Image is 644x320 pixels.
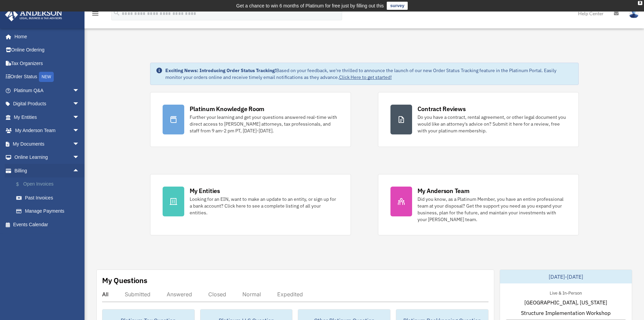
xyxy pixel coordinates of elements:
div: Live & In-Person [544,289,587,296]
a: Manage Payments [9,205,90,218]
strong: Exciting News: Introducing Order Status Tracking! [165,67,276,73]
a: My Entities Looking for an EIN, want to make an update to an entity, or sign up for a bank accoun... [150,174,351,235]
a: Tax Organizers [5,57,90,70]
div: Get a chance to win 6 months of Platinum for free just by filling out this [236,2,384,10]
a: Billingarrow_drop_up [5,164,90,177]
div: Closed [208,291,226,298]
a: My Anderson Team Did you know, as a Platinum Member, you have an entire professional team at your... [378,174,579,235]
i: search [113,9,120,17]
div: Looking for an EIN, want to make an update to an entity, or sign up for a bank account? Click her... [190,196,338,216]
a: Order StatusNEW [5,70,90,84]
div: close [638,1,642,5]
a: $Open Invoices [9,177,90,191]
div: Further your learning and get your questions answered real-time with direct access to [PERSON_NAM... [190,114,338,134]
div: My Questions [102,275,147,285]
div: My Entities [190,187,220,195]
img: User Pic [629,8,639,18]
div: [DATE]-[DATE] [500,270,632,283]
a: survey [387,2,408,10]
div: My Anderson Team [418,187,470,195]
div: All [102,291,109,298]
a: Platinum Q&Aarrow_drop_down [5,84,90,97]
span: arrow_drop_down [73,110,86,124]
a: Events Calendar [5,218,90,231]
a: My Entitiesarrow_drop_down [5,110,90,124]
a: Home [5,30,86,43]
div: Submitted [125,291,150,298]
a: My Anderson Teamarrow_drop_down [5,124,90,137]
span: arrow_drop_down [73,137,86,151]
img: Anderson Advisors Platinum Portal [3,8,64,21]
div: Based on your feedback, we're thrilled to announce the launch of our new Order Status Tracking fe... [165,67,573,81]
div: Expedited [277,291,303,298]
span: [GEOGRAPHIC_DATA], [US_STATE] [524,298,607,306]
i: menu [91,9,99,18]
a: Past Invoices [9,191,90,205]
a: menu [91,12,99,18]
a: Click Here to get started! [339,74,392,80]
a: Platinum Knowledge Room Further your learning and get your questions answered real-time with dire... [150,92,351,147]
span: $ [20,180,23,189]
div: Platinum Knowledge Room [190,105,265,113]
div: NEW [39,72,54,82]
div: Normal [242,291,261,298]
a: Contract Reviews Do you have a contract, rental agreement, or other legal document you would like... [378,92,579,147]
span: arrow_drop_down [73,84,86,98]
span: arrow_drop_down [73,97,86,111]
span: arrow_drop_down [73,151,86,165]
div: Answered [167,291,192,298]
a: Digital Productsarrow_drop_down [5,97,90,111]
a: Online Learningarrow_drop_down [5,151,90,164]
span: arrow_drop_up [73,164,86,178]
div: Did you know, as a Platinum Member, you have an entire professional team at your disposal? Get th... [418,196,566,223]
a: My Documentsarrow_drop_down [5,137,90,151]
span: Structure Implementation Workshop [521,309,611,317]
div: Do you have a contract, rental agreement, or other legal document you would like an attorney's ad... [418,114,566,134]
div: Contract Reviews [418,105,466,113]
span: arrow_drop_down [73,124,86,138]
a: Online Ordering [5,43,90,57]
